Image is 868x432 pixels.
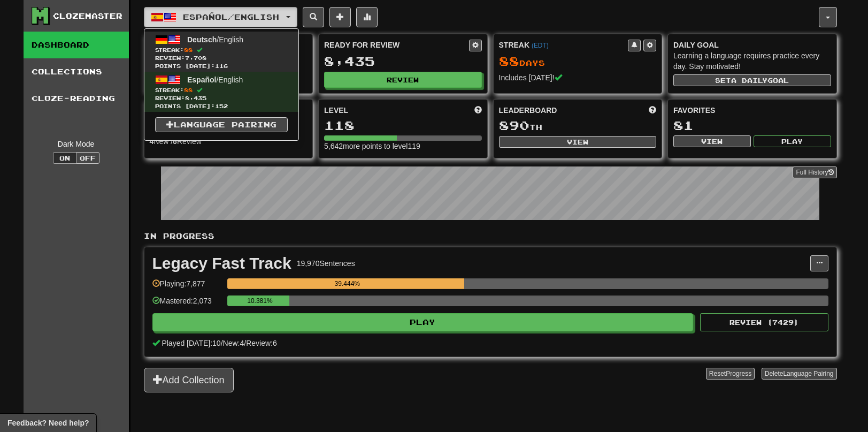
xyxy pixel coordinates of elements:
div: 81 [673,119,831,132]
div: 39.444% [231,278,464,289]
button: View [673,135,751,147]
div: 10.381% [231,295,289,306]
button: On [53,152,76,164]
strong: 6 [173,137,177,146]
span: Streak: [155,46,288,54]
span: Review: 7,708 [155,54,288,62]
span: 88 [499,54,519,69]
button: DeleteLanguage Pairing [762,368,837,380]
span: / [244,339,246,347]
span: / English [187,35,243,44]
a: Language Pairing [155,117,288,132]
button: Review [324,72,482,88]
a: Español/EnglishStreak:88 Review:8,435Points [DATE]:152 [144,72,298,112]
span: Level [324,105,348,116]
span: Streak: [155,86,288,94]
span: Review: 6 [246,339,277,347]
div: Ready for Review [324,40,469,50]
span: 88 [184,47,193,53]
a: Deutsch/EnglishStreak:88 Review:7,708Points [DATE]:116 [144,32,298,72]
div: Clozemaster [53,11,122,21]
div: Includes [DATE]! [499,72,657,83]
button: Play [754,135,831,147]
button: View [499,136,657,148]
button: Seta dailygoal [673,74,831,86]
span: Español [187,75,216,84]
a: Cloze-Reading [24,85,129,112]
span: Español / English [183,12,279,21]
div: 19,970 Sentences [297,258,355,269]
p: In Progress [144,231,837,241]
div: Learning a language requires practice every day. Stay motivated! [673,50,831,72]
span: 88 [184,87,193,93]
span: Open feedback widget [7,418,89,428]
span: a daily [731,77,767,84]
span: Leaderboard [499,105,557,116]
div: Dark Mode [32,139,121,149]
span: Progress [726,370,751,377]
button: More stats [356,7,378,27]
span: Review: 8,435 [155,94,288,102]
span: Deutsch [187,35,217,44]
button: Off [76,152,99,164]
div: Daily Goal [673,40,831,50]
span: Played [DATE]: 10 [162,339,220,347]
a: Dashboard [24,32,129,58]
span: / English [187,75,243,84]
button: Add sentence to collection [329,7,351,27]
div: 8,435 [324,55,482,68]
button: Español/English [144,7,297,27]
button: Review (7429) [700,313,828,331]
button: Add Collection [144,368,234,392]
a: Full History [793,166,836,178]
button: Play [152,313,694,331]
span: New: 4 [223,339,244,347]
a: (EDT) [532,42,549,49]
span: Language Pairing [783,370,833,377]
span: Score more points to level up [474,105,482,116]
div: Legacy Fast Track [152,255,291,271]
span: Points [DATE]: 116 [155,62,288,70]
div: Playing: 7,877 [152,278,222,296]
div: New / Review [150,136,308,147]
div: 5,642 more points to level 119 [324,141,482,151]
div: Streak [499,40,628,50]
a: Collections [24,58,129,85]
button: ResetProgress [706,368,755,380]
span: This week in points, UTC [649,105,656,116]
div: Favorites [673,105,831,116]
div: th [499,119,657,133]
button: Search sentences [303,7,324,27]
div: Day s [499,55,657,69]
div: Mastered: 2,073 [152,295,222,313]
div: 118 [324,119,482,132]
span: / [221,339,223,347]
strong: 4 [150,137,154,146]
span: Points [DATE]: 152 [155,102,288,110]
span: 890 [499,118,529,133]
